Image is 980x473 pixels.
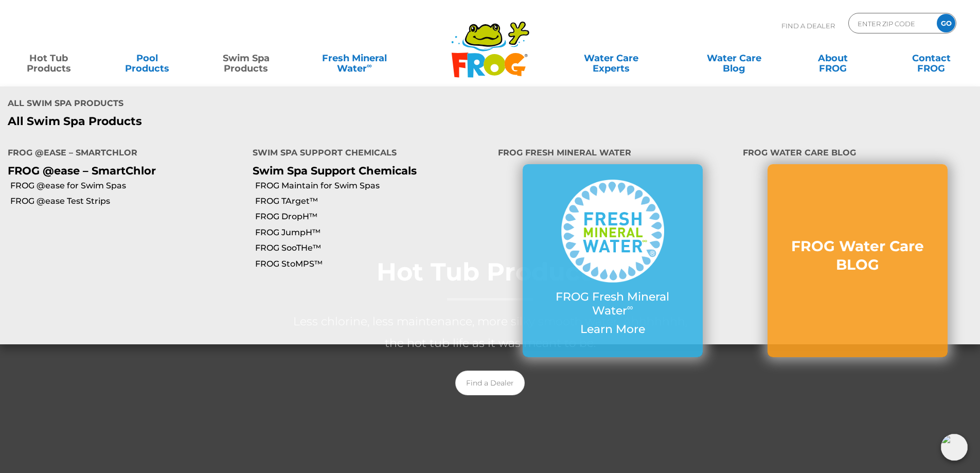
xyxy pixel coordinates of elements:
[543,290,682,318] p: FROG Fresh Mineral Water
[10,196,245,207] a: FROG @ease Test Strips
[255,211,490,222] a: FROG DropH™
[253,164,417,177] a: Swim Spa Support Chemicals
[208,48,284,68] a: Swim SpaProducts
[857,16,926,31] input: Zip Code Form
[253,144,482,164] h4: Swim Spa Support Chemicals
[788,237,927,274] h3: FROG Water Care BLOG
[8,94,483,115] h4: All Swim Spa Products
[8,115,483,128] a: All Swim Spa Products
[627,302,633,312] sup: ∞
[306,48,402,68] a: Fresh MineralWater∞
[893,48,970,68] a: ContactFROG
[8,164,237,177] p: FROG @ease – SmartChlor
[743,144,972,164] h4: FROG Water Care BLOG
[255,258,490,270] a: FROG StoMPS™
[10,48,87,68] a: Hot TubProducts
[781,13,835,39] p: Find A Dealer
[10,180,245,191] a: FROG @ease for Swim Spas
[937,14,955,32] input: GO
[941,434,968,461] img: openIcon
[255,196,490,207] a: FROG TArget™
[543,180,682,341] a: FROG Fresh Mineral Water∞ Learn More
[696,48,772,68] a: Water CareBlog
[498,144,727,164] h4: FROG Fresh Mineral Water
[788,237,927,285] a: FROG Water Care BLOG
[367,61,372,69] sup: ∞
[549,48,673,68] a: Water CareExperts
[255,180,490,191] a: FROG Maintain for Swim Spas
[455,371,525,395] a: Find a Dealer
[255,242,490,254] a: FROG SooTHe™
[8,144,237,164] h4: FROG @ease – SmartChlor
[255,227,490,238] a: FROG JumpH™
[794,48,871,68] a: AboutFROG
[543,323,682,336] p: Learn More
[109,48,186,68] a: PoolProducts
